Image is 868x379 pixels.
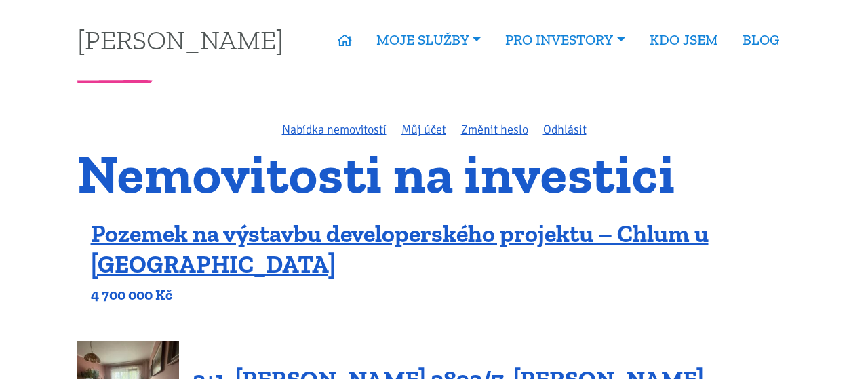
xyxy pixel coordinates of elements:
[543,122,587,137] a: Odhlásit
[77,151,791,197] h1: Nemovitosti na investici
[730,24,791,56] a: BLOG
[493,24,637,56] a: PRO INVESTORY
[91,219,709,279] a: Pozemek na výstavbu developerského projektu – Chlum u [GEOGRAPHIC_DATA]
[77,26,283,53] a: [PERSON_NAME]
[364,24,493,56] a: MOJE SLUŽBY
[637,24,730,56] a: KDO JSEM
[91,285,791,304] p: 4 700 000 Kč
[461,122,528,137] a: Změnit heslo
[401,122,446,137] a: Můj účet
[282,122,387,137] a: Nabídka nemovitostí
